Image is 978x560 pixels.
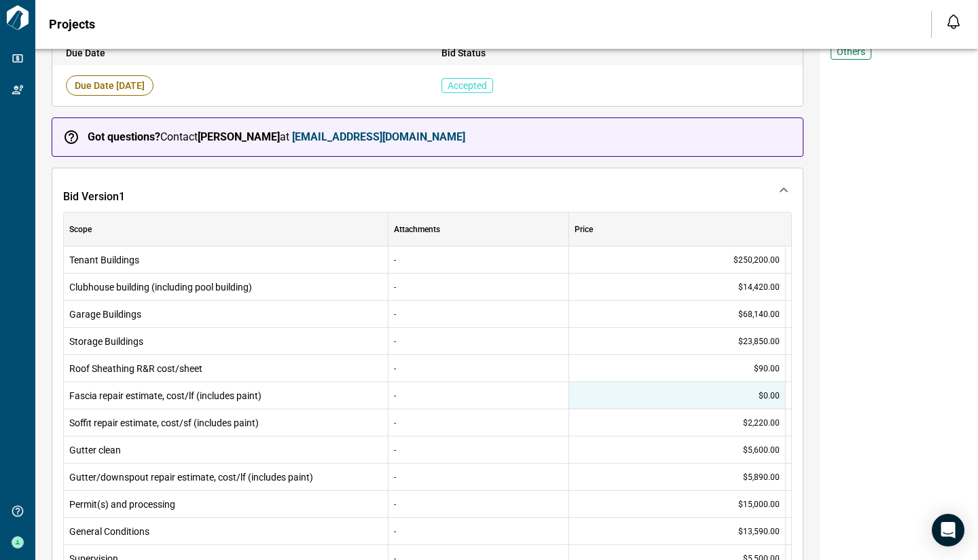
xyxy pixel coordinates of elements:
span: - [394,527,396,536]
strong: Got questions? [88,130,160,143]
span: Gutter clean [69,443,382,457]
span: $15,000.00 [738,499,780,510]
span: Contact at [88,130,465,144]
span: Fascia repair estimate, cost/lf (includes paint) [69,389,382,403]
span: $2,220.00 [743,417,780,428]
span: Storage Buildings [69,335,382,348]
span: - [394,310,396,319]
div: Price [569,212,786,246]
span: - [394,445,396,455]
span: Due Date [DATE] [66,75,153,96]
span: $13,590.00 [738,526,780,537]
span: $0.00 [759,390,780,401]
span: $5,890.00 [743,472,780,483]
span: - [394,282,396,292]
div: Scope [64,212,388,246]
span: Tenant Buildings [69,253,382,267]
span: $5,600.00 [743,445,780,455]
span: - [394,500,396,509]
span: Clubhouse building (including pool building) [69,280,382,294]
div: Bid Version1 [52,168,803,212]
span: $68,140.00 [738,309,780,320]
span: Roof Sheathing R&R cost/sheet [69,362,382,375]
span: Bid Status [441,46,790,60]
span: $23,850.00 [738,336,780,347]
span: Garage Buildings [69,307,382,321]
span: - [394,364,396,373]
span: $250,200.00 [733,255,780,265]
strong: [PERSON_NAME] [198,130,280,143]
span: Attachments [394,224,440,235]
span: $90.00 [754,363,780,374]
span: General Conditions [69,525,382,538]
span: $14,420.00 [738,282,780,293]
span: Others [837,45,865,58]
div: Scope [69,212,92,246]
div: Open Intercom Messenger [932,514,964,546]
span: Soffit repair estimate, cost/sf (includes paint) [69,416,382,430]
span: Due Date [66,46,414,60]
div: Price [575,212,593,246]
span: Permit(s) and processing [69,498,382,511]
span: Bid Version 1 [63,190,125,204]
a: [EMAIL_ADDRESS][DOMAIN_NAME] [292,130,465,143]
span: - [394,337,396,346]
span: Accepted [441,78,493,93]
button: Open notification feed [943,11,964,33]
span: Gutter/downspout repair estimate, cost/lf (includes paint) [69,470,382,484]
span: - [394,472,396,482]
span: - [394,391,396,400]
span: - [394,255,396,265]
span: Projects [49,18,95,31]
span: - [394,418,396,428]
